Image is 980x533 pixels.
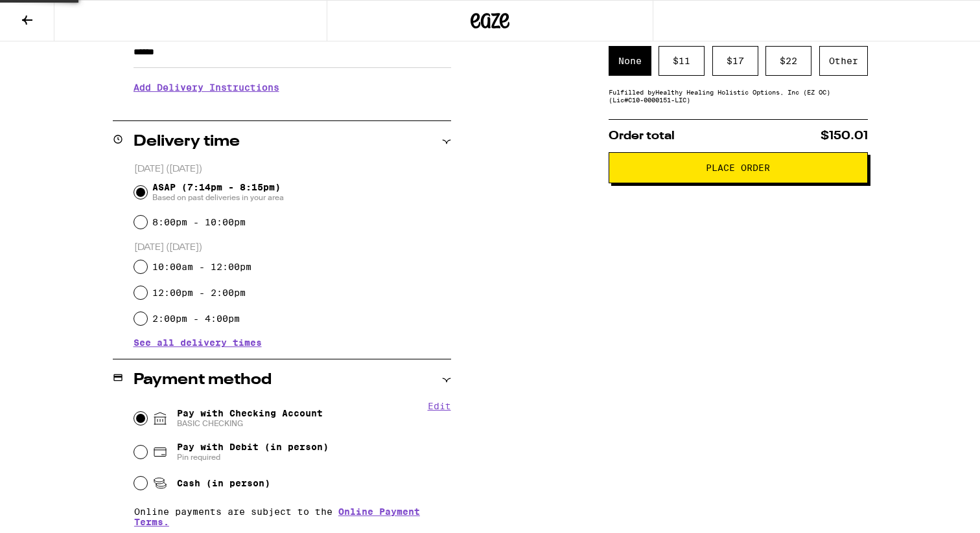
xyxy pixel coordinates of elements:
label: 10:00am - 12:00pm [152,262,251,272]
span: $150.01 [821,130,868,142]
span: Order total [609,130,675,142]
span: Pay with Checking Account [177,408,323,429]
p: We'll contact you at [PHONE_NUMBER] when we arrive [134,102,451,113]
button: Edit [428,401,451,411]
span: Based on past deliveries in your area [152,192,284,203]
div: $ 17 [712,46,758,76]
p: [DATE] ([DATE]) [134,163,451,176]
h2: Payment method [134,372,272,388]
span: ASAP (7:14pm - 8:15pm) [152,182,284,203]
label: 8:00pm - 10:00pm [152,217,246,227]
h2: Delivery time [134,134,240,150]
span: Hi. Need any help? [8,9,93,19]
span: Cash (in person) [177,478,270,488]
span: Place Order [706,163,770,172]
div: $ 11 [659,46,705,76]
a: Online Payment Terms. [134,506,420,527]
p: [DATE] ([DATE]) [134,242,451,254]
label: 2:00pm - 4:00pm [152,313,240,324]
label: 12:00pm - 2:00pm [152,288,246,298]
div: Other [819,46,868,76]
div: Fulfilled by Healthy Healing Holistic Options, Inc (EZ OC) (Lic# C10-0000151-LIC ) [609,88,868,104]
button: See all delivery times [134,338,262,347]
h3: Add Delivery Instructions [134,73,451,102]
button: Place Order [609,152,868,183]
div: None [609,46,651,76]
span: Pay with Debit (in person) [177,442,329,452]
div: $ 22 [765,46,811,76]
span: Pin required [177,452,329,462]
p: Online payments are subject to the [134,506,451,527]
span: BASIC CHECKING [177,418,323,429]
